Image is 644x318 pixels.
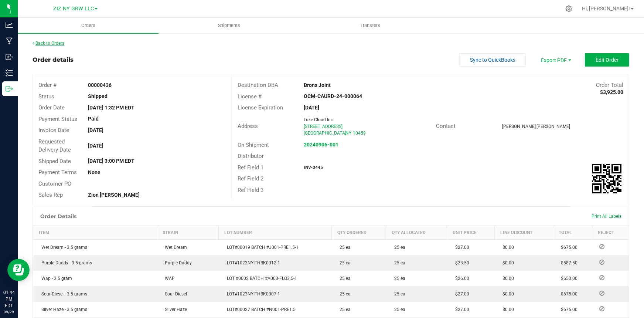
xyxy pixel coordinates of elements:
span: Address [238,123,258,129]
qrcode: 00000436 [592,164,621,193]
span: LOT#1023NYITHBK0007-1 [223,291,280,297]
span: Reject Inventory [596,291,607,295]
span: 25 ea [391,260,405,265]
span: Ref Field 3 [238,187,263,193]
span: Shipments [208,22,250,29]
strong: [DATE] [88,143,103,149]
span: Order # [38,82,57,88]
span: $0.00 [499,276,514,281]
span: Print All Labels [592,214,621,219]
span: Customer PO [38,180,71,187]
span: 10459 [353,131,366,136]
span: Reject Inventory [596,260,607,264]
span: $675.00 [557,291,577,297]
img: Scan me! [592,164,621,193]
span: [PERSON_NAME] [502,124,536,129]
span: Requested Delivery Date [38,138,71,153]
span: Payment Status [38,116,77,122]
p: 01:44 PM EDT [3,289,14,309]
strong: [DATE] 1:32 PM EDT [88,105,134,111]
p: 09/29 [3,309,14,315]
span: Sour Diesel - 3.5 grams [38,291,87,297]
span: [PERSON_NAME] [536,124,570,129]
span: $23.50 [452,260,469,265]
inline-svg: Manufacturing [6,37,13,45]
span: Contact [436,123,456,129]
strong: Paid [88,116,99,122]
h1: Order Details [40,213,76,219]
span: Sync to QuickBooks [470,57,515,63]
inline-svg: Analytics [6,21,13,29]
span: , [345,131,345,136]
span: LOT#00027 BATCH #N001-PRE1.5 [223,307,296,312]
span: Luke Cloud Inc [304,117,333,122]
strong: None [88,169,100,175]
span: Order Total [596,82,623,88]
span: Order Date [38,104,65,111]
div: Manage settings [564,5,573,12]
a: 20240906-001 [304,142,338,148]
span: $26.00 [452,276,469,281]
strong: Zion [PERSON_NAME] [88,192,140,198]
span: Export PDF [533,53,577,67]
span: 25 ea [336,260,351,265]
span: Shipped Date [38,158,71,165]
th: Qty Allocated [386,226,447,239]
span: LOT#00019 BATCH #J001-PRE1.5-1 [223,245,299,250]
span: 25 ea [391,276,405,281]
span: $0.00 [499,291,514,297]
span: Wet Dream - 3.5 grams [38,245,87,250]
span: License # [238,93,262,100]
th: Line Discount [494,226,553,239]
span: $675.00 [557,245,577,250]
span: License Expiration [238,104,283,111]
span: $27.00 [452,245,469,250]
span: $0.00 [499,260,514,265]
inline-svg: Inventory [6,69,13,77]
span: $27.00 [452,307,469,312]
span: Ref Field 2 [238,175,263,182]
span: Wet Dream [161,245,187,250]
span: Reject Inventory [596,275,607,280]
span: 25 ea [391,291,405,297]
span: $0.00 [499,307,514,312]
span: ZIZ NY GRW LLC [53,6,94,12]
a: Shipments [159,18,299,33]
span: LOT #0002 BATCH #A003-FLO3.5-1 [223,276,297,281]
span: $587.50 [557,260,577,265]
strong: Shipped [88,93,108,99]
strong: Bronx Joint [304,82,331,88]
span: Reject Inventory [596,244,607,249]
span: Purple Daddy [161,260,192,265]
span: LOT#1023NYITHBK0012-1 [223,260,280,265]
span: Transfers [350,22,390,29]
span: NY [345,131,351,136]
button: Sync to QuickBooks [459,53,526,67]
span: $27.00 [452,291,469,297]
span: 25 ea [336,307,351,312]
span: Wap - 3.5 gram [38,276,72,281]
inline-svg: Inbound [6,53,13,61]
span: [STREET_ADDRESS] [304,124,343,129]
span: Status [38,93,54,100]
th: Total [553,226,592,239]
strong: 00000436 [88,82,112,88]
span: $675.00 [557,307,577,312]
span: $650.00 [557,276,577,281]
strong: [DATE] [88,127,103,133]
th: Item [33,226,157,239]
span: Destination DBA [238,82,278,88]
span: Distributor [238,153,264,159]
th: Qty Ordered [331,226,386,239]
span: 25 ea [336,291,351,297]
a: Transfers [300,18,440,33]
span: Edit Order [596,57,619,63]
span: $0.00 [499,245,514,250]
button: Edit Order [585,53,629,67]
a: Back to Orders [33,41,64,46]
a: Orders [18,18,159,33]
div: Order details [33,55,74,64]
strong: INV-0445 [304,165,323,170]
span: Sales Rep [38,192,63,198]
